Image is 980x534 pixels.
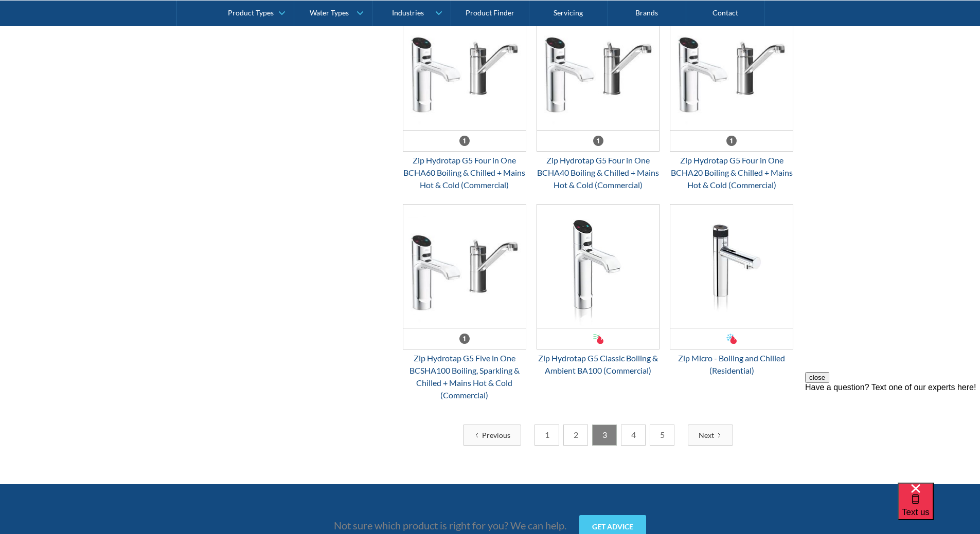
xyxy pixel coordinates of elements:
img: Zip Hydrotap G5 Classic Boiling & Ambient BA100 (Commercial) [537,205,660,328]
img: Zip Hydrotap G5 Four in One BCHA20 Boiling & Chilled + Mains Hot & Cold (Commercial) [670,7,793,130]
a: 1 [534,425,559,446]
iframe: podium webchat widget prompt [805,372,980,495]
div: Product Types [228,8,274,17]
img: Zip Micro - Boiling and Chilled (Residential) [670,205,793,328]
a: Zip Micro - Boiling and Chilled (Residential)Zip Micro - Boiling and Chilled (Residential) [670,204,793,377]
a: 5 [650,425,674,446]
div: Water Types [310,8,349,17]
div: Zip Micro - Boiling and Chilled (Residential) [670,352,793,377]
div: Zip Hydrotap G5 Five in One BCSHA100 Boiling, Sparkling & Chilled + Mains Hot & Cold (Commercial) [403,352,526,401]
a: Zip Hydrotap G5 Four in One BCHA40 Boiling & Chilled + Mains Hot & Cold (Commercial) Zip Hydrotap... [537,6,660,191]
div: Zip Hydrotap G5 Classic Boiling & Ambient BA100 (Commercial) [537,352,660,377]
a: 4 [621,425,646,446]
a: Zip Hydrotap G5 Four in One BCHA60 Boiling & Chilled + Mains Hot & Cold (Commercial)Zip Hydrotap ... [403,6,526,191]
div: Zip Hydrotap G5 Four in One BCHA40 Boiling & Chilled + Mains Hot & Cold (Commercial) [537,154,660,191]
img: Zip Hydrotap G5 Four in One BCHA40 Boiling & Chilled + Mains Hot & Cold (Commercial) [537,7,660,130]
a: 2 [563,425,588,446]
a: 3 [592,425,617,446]
a: Next Page [688,425,733,446]
iframe: podium webchat widget bubble [898,483,980,534]
div: Zip Hydrotap G5 Four in One BCHA60 Boiling & Chilled + Mains Hot & Cold (Commercial) [403,154,526,191]
div: Previous [482,430,510,440]
a: Zip Hydrotap G5 Classic Boiling & Ambient BA100 (Commercial)Zip Hydrotap G5 Classic Boiling & Amb... [537,204,660,377]
img: Zip Hydrotap G5 Four in One BCHA60 Boiling & Chilled + Mains Hot & Cold (Commercial) [403,7,526,130]
div: List [403,425,794,446]
div: Next [699,430,714,440]
div: Industries [392,8,424,17]
p: Not sure which product is right for you? We can help. [334,518,566,533]
div: Zip Hydrotap G5 Four in One BCHA20 Boiling & Chilled + Mains Hot & Cold (Commercial) [670,154,793,191]
a: Zip Hydrotap G5 Five in One BCSHA100 Boiling, Sparkling & Chilled + Mains Hot & Cold (Commercial)... [403,204,526,401]
a: Zip Hydrotap G5 Four in One BCHA20 Boiling & Chilled + Mains Hot & Cold (Commercial) Zip Hydrotap... [670,6,793,191]
img: Zip Hydrotap G5 Five in One BCSHA100 Boiling, Sparkling & Chilled + Mains Hot & Cold (Commercial) [403,205,526,328]
a: Previous Page [463,425,521,446]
